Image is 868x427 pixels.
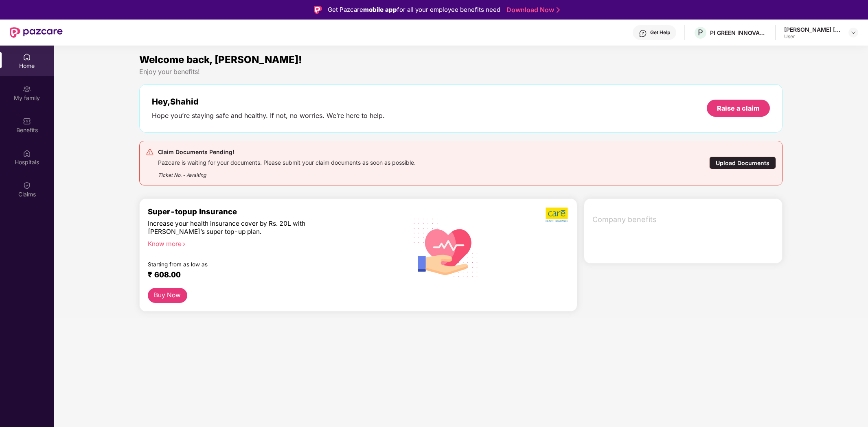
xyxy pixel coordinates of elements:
div: Hey, Shahid [152,97,385,107]
div: [PERSON_NAME] [PERSON_NAME] [784,26,841,33]
img: svg+xml;base64,PHN2ZyB4bWxucz0iaHR0cDovL3d3dy53My5vcmcvMjAwMC9zdmciIHhtbG5zOnhsaW5rPSJodHRwOi8vd3... [407,208,485,287]
a: Download Now [506,6,557,14]
strong: mobile app [363,6,397,13]
div: Ticket No. - Awaiting [158,166,416,179]
img: svg+xml;base64,PHN2ZyBpZD0iSG9zcGl0YWxzIiB4bWxucz0iaHR0cDovL3d3dy53My5vcmcvMjAwMC9zdmciIHdpZHRoPS... [23,149,31,157]
div: Get Help [650,29,670,36]
div: Company benefits [587,209,782,230]
div: Get Pazcare for all your employee benefits need [328,5,500,15]
div: Pazcare is waiting for your documents. Please submit your claim documents as soon as possible. [158,157,416,166]
div: PI GREEN INNOVATIONS PRIVATE LIMITED [710,29,767,37]
div: Hope you’re staying safe and healthy. If not, no worries. We’re here to help. [152,111,385,120]
img: b5dec4f62d2307b9de63beb79f102df3.png [546,207,569,222]
img: svg+xml;base64,PHN2ZyBpZD0iRHJvcGRvd24tMzJ4MzIiIHhtbG5zPSJodHRwOi8vd3d3LnczLm9yZy8yMDAwL3N2ZyIgd2... [850,29,857,36]
img: svg+xml;base64,PHN2ZyB3aWR0aD0iMjAiIGhlaWdodD0iMjAiIHZpZXdCb3g9IjAgMCAyMCAyMCIgZmlsbD0ibm9uZSIgeG... [23,85,31,93]
div: Raise a claim [717,104,760,113]
img: svg+xml;base64,PHN2ZyBpZD0iSGVscC0zMngzMiIgeG1sbnM9Imh0dHA6Ly93d3cudzMub3JnLzIwMDAvc3ZnIiB3aWR0aD... [639,29,647,37]
div: Claim Documents Pending! [158,147,416,157]
div: Increase your health insurance cover by Rs. 20L with [PERSON_NAME]’s super top-up plan. [148,220,358,236]
div: ₹ 608.00 [148,270,385,280]
div: Enjoy your benefits! [139,68,783,76]
button: Buy Now [148,288,187,303]
img: svg+xml;base64,PHN2ZyBpZD0iSG9tZSIgeG1sbnM9Imh0dHA6Ly93d3cudzMub3JnLzIwMDAvc3ZnIiB3aWR0aD0iMjAiIG... [23,53,31,61]
div: Starting from as low as [148,261,359,267]
span: right [182,242,186,246]
span: Welcome back, [PERSON_NAME]! [139,54,302,65]
img: Stroke [557,6,560,14]
span: P [698,28,703,37]
div: Know more [148,240,388,246]
div: User [784,33,841,40]
img: New Pazcare Logo [10,27,63,38]
img: svg+xml;base64,PHN2ZyBpZD0iQmVuZWZpdHMiIHhtbG5zPSJodHRwOi8vd3d3LnczLm9yZy8yMDAwL3N2ZyIgd2lkdGg9Ij... [23,117,31,125]
img: svg+xml;base64,PHN2ZyBpZD0iQ2xhaW0iIHhtbG5zPSJodHRwOi8vd3d3LnczLm9yZy8yMDAwL3N2ZyIgd2lkdGg9IjIwIi... [23,181,31,190]
span: Company benefits [592,214,776,225]
img: Logo [314,6,322,14]
img: svg+xml;base64,PHN2ZyB4bWxucz0iaHR0cDovL3d3dy53My5vcmcvMjAwMC9zdmciIHdpZHRoPSIyNCIgaGVpZ2h0PSIyNC... [146,148,154,156]
div: Upload Documents [709,157,776,169]
div: Super-topup Insurance [148,207,393,216]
